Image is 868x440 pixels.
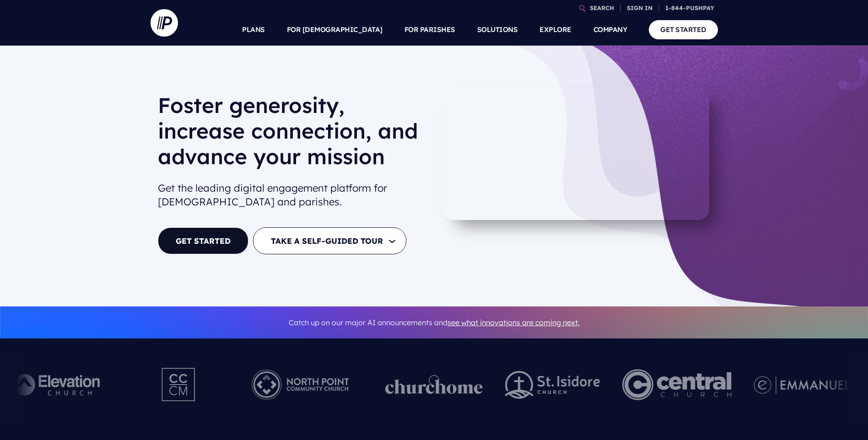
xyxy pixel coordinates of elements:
[404,14,455,46] a: FOR PARISHES
[477,14,518,46] a: SOLUTIONS
[385,375,483,394] img: pp_logos_1
[143,360,215,410] img: Pushpay_Logo__CCM
[253,227,406,254] button: TAKE A SELF-GUIDED TOUR
[539,14,571,46] a: EXPLORE
[287,14,383,46] a: FOR [DEMOGRAPHIC_DATA]
[158,92,427,177] h1: Foster generosity, increase connection, and advance your mission
[447,318,580,327] a: see what innovations are coming next.
[158,227,248,254] a: GET STARTED
[242,14,265,46] a: PLANS
[237,360,363,410] img: Pushpay_Logo__NorthPoint
[622,360,732,410] img: Central Church Henderson NV
[649,20,718,39] a: GET STARTED
[593,14,627,46] a: COMPANY
[158,312,711,333] p: Catch up on our major AI announcements and
[158,177,427,213] h2: Get the leading digital engagement platform for [DEMOGRAPHIC_DATA] and parishes.
[505,371,600,399] img: pp_logos_2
